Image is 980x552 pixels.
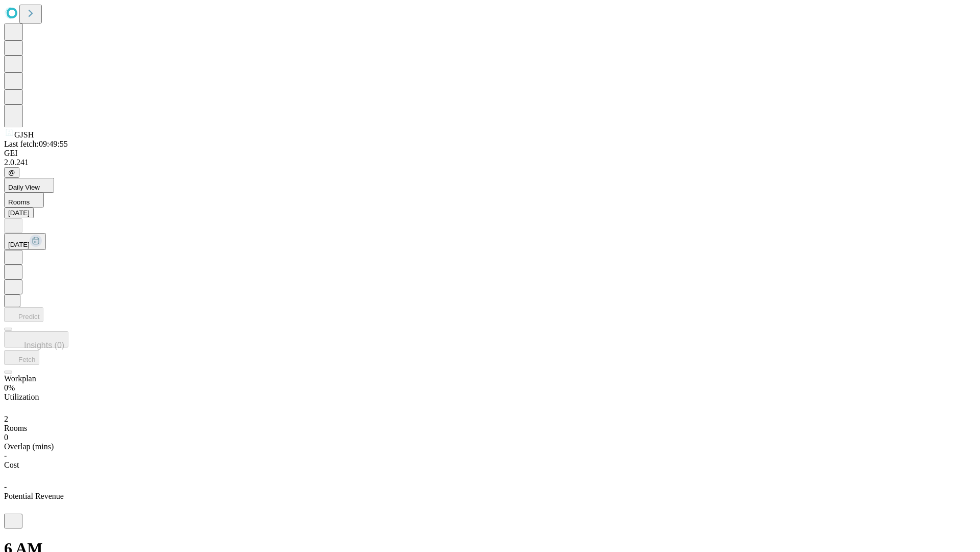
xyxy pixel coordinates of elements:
span: 2 [4,415,8,423]
span: @ [8,169,15,176]
span: [DATE] [8,241,30,248]
span: Insights (0) [24,341,64,350]
div: GEI [4,149,976,158]
span: 0 [4,433,8,442]
span: Last fetch: 09:49:55 [4,140,68,148]
span: - [4,451,7,460]
span: GJSH [14,130,34,139]
button: Predict [4,307,43,322]
span: - [4,482,7,491]
span: 0% [4,383,15,392]
button: Daily View [4,178,54,193]
div: 2.0.241 [4,158,976,167]
span: Daily View [8,183,40,191]
button: [DATE] [4,208,34,218]
span: Rooms [8,198,30,206]
span: Rooms [4,424,27,432]
span: Workplan [4,374,36,383]
button: Rooms [4,193,44,208]
button: Insights (0) [4,331,68,348]
span: Utilization [4,393,39,401]
span: Cost [4,461,19,469]
span: Overlap (mins) [4,442,54,451]
button: [DATE] [4,233,46,250]
button: @ [4,167,19,178]
span: Potential Revenue [4,492,64,500]
button: Fetch [4,350,39,365]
